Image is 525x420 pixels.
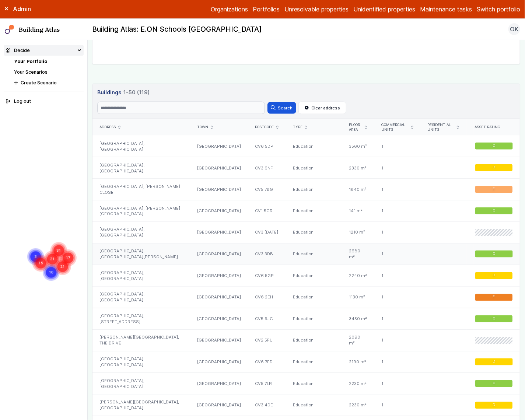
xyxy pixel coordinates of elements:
[286,222,342,244] div: Education
[92,351,190,373] div: [GEOGRAPHIC_DATA], [GEOGRAPHIC_DATA]
[420,5,472,14] a: Maintenance tasks
[493,381,495,386] span: C
[92,395,190,416] div: [PERSON_NAME][GEOGRAPHIC_DATA], [GEOGRAPHIC_DATA]
[248,244,286,265] div: CV3 3DB
[190,157,248,179] div: [GEOGRAPHIC_DATA]
[374,200,420,222] div: 1
[97,88,515,97] h3: Buildings
[92,373,190,395] div: [GEOGRAPHIC_DATA], [GEOGRAPHIC_DATA]
[286,351,342,373] div: Education
[286,179,342,200] div: Education
[342,373,374,395] div: 2230 m²
[248,395,286,416] div: CV3 4DE
[286,373,342,395] div: Education
[248,287,286,308] div: CV6 2EH
[4,45,84,56] summary: Decide
[190,308,248,330] div: [GEOGRAPHIC_DATA]
[92,330,520,351] a: [PERSON_NAME][GEOGRAPHIC_DATA], THE DRIVE[GEOGRAPHIC_DATA]CV2 5FUEducation2090 m²1
[286,287,342,308] div: Education
[374,222,420,244] div: 1
[267,102,296,114] button: Search
[190,395,248,416] div: [GEOGRAPHIC_DATA]
[92,287,190,308] div: [GEOGRAPHIC_DATA], [GEOGRAPHIC_DATA]
[92,395,520,416] a: [PERSON_NAME][GEOGRAPHIC_DATA], [GEOGRAPHIC_DATA][GEOGRAPHIC_DATA]CV3 4DEEducation2230 m²1D
[248,373,286,395] div: CV5 7LR
[6,47,30,54] div: Decide
[342,244,374,265] div: 2680 m²
[92,351,520,373] a: [GEOGRAPHIC_DATA], [GEOGRAPHIC_DATA][GEOGRAPHIC_DATA]CV6 7EDEducation2190 m²1D
[477,5,520,14] button: Switch portfolio
[374,373,420,395] div: 1
[197,125,241,130] div: Town
[92,157,190,179] div: [GEOGRAPHIC_DATA], [GEOGRAPHIC_DATA]
[286,395,342,416] div: Education
[92,179,190,200] div: [GEOGRAPHIC_DATA], [PERSON_NAME] CLOSE
[427,123,459,132] div: Residential units
[374,136,420,157] div: 1
[14,69,48,75] a: Your Scenarios
[190,179,248,200] div: [GEOGRAPHIC_DATA]
[190,265,248,287] div: [GEOGRAPHIC_DATA]
[4,96,84,107] button: Log out
[248,136,286,157] div: CV6 5DP
[342,179,374,200] div: 1840 m²
[374,330,420,351] div: 1
[493,360,495,365] span: D
[255,125,279,130] div: Postcode
[374,157,420,179] div: 1
[92,179,520,200] a: [GEOGRAPHIC_DATA], [PERSON_NAME] CLOSE[GEOGRAPHIC_DATA]CV5 7BGEducation1840 m²1E
[99,125,183,130] div: Address
[342,200,374,222] div: 141 m²
[293,125,335,130] div: Type
[510,25,519,34] span: OK
[248,200,286,222] div: CV1 5GR
[374,308,420,330] div: 1
[92,136,520,157] a: [GEOGRAPHIC_DATA], [GEOGRAPHIC_DATA][GEOGRAPHIC_DATA]CV6 5DPEducation3560 m²1C
[92,265,190,287] div: [GEOGRAPHIC_DATA], [GEOGRAPHIC_DATA]
[342,136,374,157] div: 3560 m²
[286,157,342,179] div: Education
[123,88,150,97] span: 1-50 (119)
[190,222,248,244] div: [GEOGRAPHIC_DATA]
[92,287,520,308] a: [GEOGRAPHIC_DATA], [GEOGRAPHIC_DATA][GEOGRAPHIC_DATA]CV6 2EHEducation1130 m²1F
[12,77,84,88] button: Create Scenario
[190,200,248,222] div: [GEOGRAPHIC_DATA]
[92,200,190,222] div: [GEOGRAPHIC_DATA], [PERSON_NAME][GEOGRAPHIC_DATA]
[374,351,420,373] div: 1
[342,222,374,244] div: 1210 m²
[284,5,349,14] a: Unresolvable properties
[190,373,248,395] div: [GEOGRAPHIC_DATA]
[92,222,520,244] a: [GEOGRAPHIC_DATA], [GEOGRAPHIC_DATA][GEOGRAPHIC_DATA]CV3 [DATE]Education1210 m²1
[92,244,190,265] div: [GEOGRAPHIC_DATA], [GEOGRAPHIC_DATA][PERSON_NAME]
[92,244,520,265] a: [GEOGRAPHIC_DATA], [GEOGRAPHIC_DATA][PERSON_NAME][GEOGRAPHIC_DATA]CV3 3DBEducation2680 m²1C
[92,373,520,395] a: [GEOGRAPHIC_DATA], [GEOGRAPHIC_DATA][GEOGRAPHIC_DATA]CV5 7LREducation2230 m²1C
[374,244,420,265] div: 1
[475,125,513,130] div: Asset rating
[92,222,190,244] div: [GEOGRAPHIC_DATA], [GEOGRAPHIC_DATA]
[493,144,495,149] span: C
[286,136,342,157] div: Education
[14,59,47,64] a: Your Portfolio
[342,265,374,287] div: 2240 m²
[92,330,190,351] div: [PERSON_NAME][GEOGRAPHIC_DATA], THE DRIVE
[190,330,248,351] div: [GEOGRAPHIC_DATA]
[92,157,520,179] a: [GEOGRAPHIC_DATA], [GEOGRAPHIC_DATA][GEOGRAPHIC_DATA]CV3 6NFEducation2330 m²1D
[253,5,280,14] a: Portfolios
[190,351,248,373] div: [GEOGRAPHIC_DATA]
[493,187,495,192] span: E
[298,102,346,114] button: Clear address
[190,287,248,308] div: [GEOGRAPHIC_DATA]
[190,136,248,157] div: [GEOGRAPHIC_DATA]
[342,287,374,308] div: 1130 m²
[248,330,286,351] div: CV2 5FU
[342,330,374,351] div: 2090 m²
[286,308,342,330] div: Education
[374,179,420,200] div: 1
[92,308,190,330] div: [GEOGRAPHIC_DATA], [STREET_ADDRESS]
[211,5,248,14] a: Organizations
[493,316,495,321] span: C
[493,165,495,170] span: D
[342,351,374,373] div: 2190 m²
[248,157,286,179] div: CV3 6NF
[92,265,520,287] a: [GEOGRAPHIC_DATA], [GEOGRAPHIC_DATA][GEOGRAPHIC_DATA]CV6 5GPEducation2240 m²1D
